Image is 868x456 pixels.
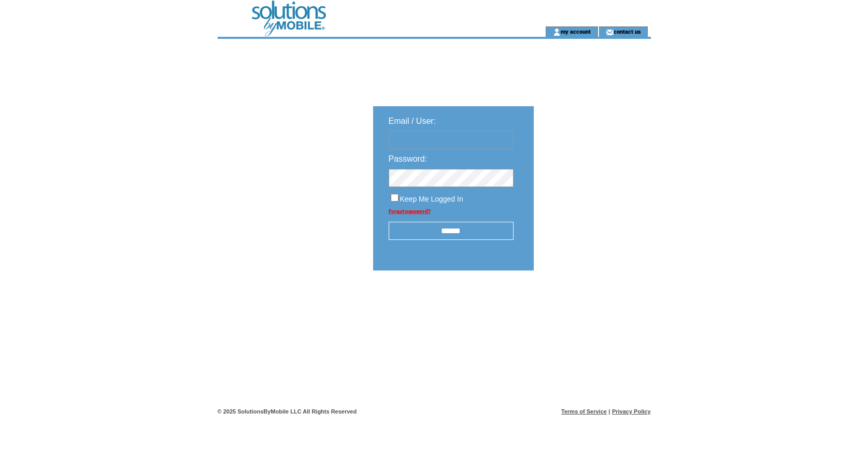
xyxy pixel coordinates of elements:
[561,28,591,35] a: my account
[389,154,428,163] span: Password:
[389,117,436,125] span: Email / User:
[564,296,616,309] img: transparent.png;jsessionid=235984D2F01B9D0EFAC4EFF73939F88F
[614,28,641,35] a: contact us
[400,195,463,203] span: Keep Me Logged In
[553,28,561,36] img: account_icon.gif;jsessionid=235984D2F01B9D0EFAC4EFF73939F88F
[561,408,607,415] a: Terms of Service
[612,408,651,415] a: Privacy Policy
[608,408,610,415] span: |
[606,28,614,36] img: contact_us_icon.gif;jsessionid=235984D2F01B9D0EFAC4EFF73939F88F
[389,208,431,214] a: Forgot password?
[218,408,357,415] span: © 2025 SolutionsByMobile LLC All Rights Reserved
